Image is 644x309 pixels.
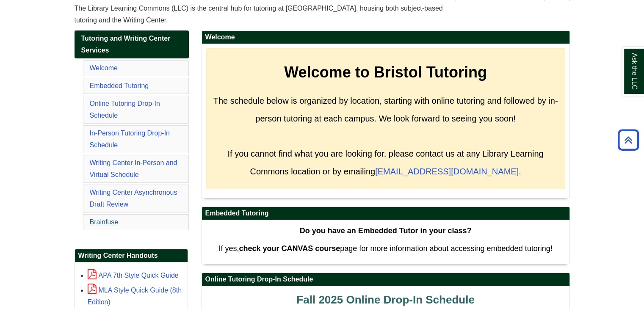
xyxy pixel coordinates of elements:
[90,130,170,149] a: In-Person Tutoring Drop-In Schedule
[300,226,472,235] strong: Do you have an Embedded Tutor in your class?
[202,31,569,44] h2: Welcome
[296,293,474,306] span: Fall 2025 Online Drop-In Schedule
[227,149,543,176] span: If you cannot find what you are looking for, please contact us at any Library Learning Commons lo...
[239,244,340,253] strong: check your CANVAS course
[375,167,519,176] a: [EMAIL_ADDRESS][DOMAIN_NAME]
[615,134,642,146] a: Back to Top
[213,96,558,123] span: The schedule below is organized by location, starting with online tutoring and followed by in-per...
[218,244,552,253] span: If yes, page for more information about accessing embedded tutoring!
[88,287,182,306] a: MLA Style Quick Guide (8th Edition)
[90,218,119,226] a: Brainfuse
[75,5,443,24] span: The Library Learning Commons (LLC) is the central hub for tutoring at [GEOGRAPHIC_DATA], housing ...
[90,189,177,208] a: Writing Center Asynchronous Draft Review
[75,30,189,58] a: Tutoring and Writing Center Services
[202,207,569,220] h2: Embedded Tutoring
[202,273,569,286] h2: Online Tutoring Drop-In Schedule
[90,100,160,119] a: Online Tutoring Drop-In Schedule
[88,272,179,279] a: APA 7th Style Quick Guide
[284,63,487,81] strong: Welcome to Bristol Tutoring
[75,249,188,262] h2: Writing Center Handouts
[90,159,177,178] a: Writing Center In-Person and Virtual Schedule
[81,35,171,54] span: Tutoring and Writing Center Services
[90,82,149,89] a: Embedded Tutoring
[90,64,118,72] a: Welcome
